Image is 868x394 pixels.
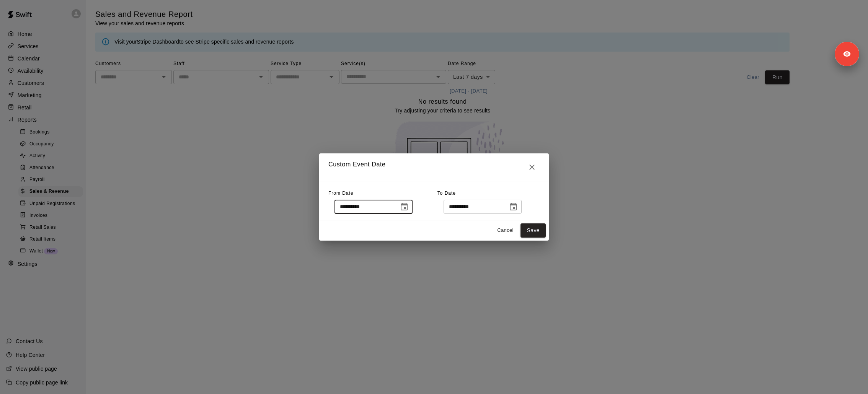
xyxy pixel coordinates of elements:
[524,160,540,175] button: Close
[506,199,521,215] button: Choose date, selected date is Sep 12, 2025
[319,153,549,181] h2: Custom Event Date
[396,199,412,215] button: Choose date, selected date is Sep 4, 2025
[437,190,456,196] span: To Date
[328,190,354,196] span: From Date
[493,225,517,236] button: Cancel
[520,223,546,238] button: Save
